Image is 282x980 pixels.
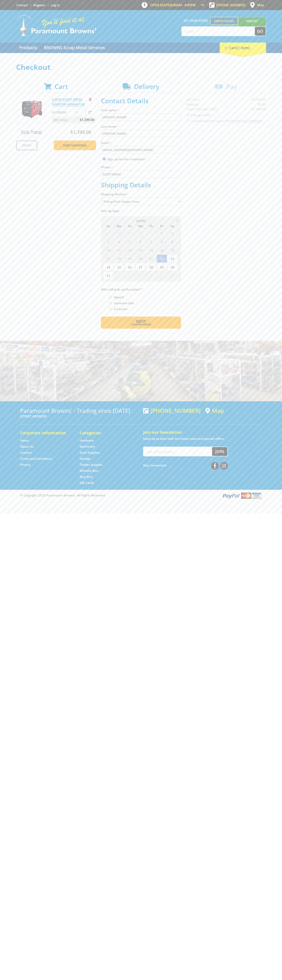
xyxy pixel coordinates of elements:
[114,254,124,263] span: 18
[16,141,37,150] a: Print
[150,3,196,7] span: OPEN [DATE]
[20,438,29,443] a: Go to the Home page
[236,45,250,50] span: (1 item)
[136,319,146,324] span: Next
[114,246,124,254] span: 11
[222,492,262,499] img: PayPal, Mastercard, Visa accepted
[20,407,139,414] h3: Paramount Browns' - Trading since [DATE]
[182,27,255,36] input: Search
[80,450,100,455] a: Go to the Steel Supplies page
[125,271,135,279] span: 2
[157,238,167,246] span: 8
[157,263,167,271] span: 29
[255,27,266,36] button: Go
[16,63,266,71] h1: Checkout
[101,108,181,113] label: First name
[16,43,40,53] a: Go to the Products page
[101,114,181,121] input: Please enter your first name.
[135,271,146,279] span: 3
[167,254,178,263] span: 23
[210,17,238,25] a: Gepps Cross
[109,302,112,304] input: Please select who will pick up the order.
[101,171,181,178] input: Please enter your telephone number.
[101,192,181,197] label: Shipping Method
[146,263,156,271] span: 28
[101,146,181,153] input: Please enter your email address.
[16,3,28,7] a: Go to the Contact page
[110,323,172,326] span: Confirm order
[135,223,146,229] span: We
[54,141,96,150] a: Keep Shopping
[55,82,68,91] span: Cart
[101,97,181,105] h2: Contact Details
[157,223,167,229] span: Fr
[101,124,181,129] label: Last name
[107,157,145,161] label: Sign up for the newsletter
[136,219,146,223] span: [DATE]
[143,460,228,470] div: Stay Connected
[101,209,181,213] label: Pick Up Date
[80,457,91,461] a: Go to the Storage page
[205,407,224,414] a: View a map of Gepps Cross location
[101,130,181,137] input: Please enter your last name.
[125,246,135,254] span: 12
[20,97,44,121] img: 6.0KW SILENT SERIES INVERTER GENERATOR
[101,165,181,170] label: Phone
[80,438,94,443] a: Go to the Hardware page
[109,296,112,298] input: Please select who will pick up the order.
[80,444,95,449] a: Go to the Machinery page
[16,492,266,499] div: ® Copyright 2025 Paramount Browns'. All Rights Reserved.
[109,308,112,310] input: Please select who will pick up the order.
[167,271,178,279] span: 6
[114,223,124,229] span: Mo
[16,14,97,36] img: Paramount Browns'
[135,263,146,271] span: 27
[101,317,181,329] button: Next Confirm order
[167,229,178,237] span: 2
[41,43,108,53] a: Go to the BROWNS Scrap Metal Services page
[101,181,181,189] h2: Shipping Details
[144,447,212,456] input: Your email address
[103,223,113,229] span: Su
[101,198,181,205] select: Please select a shipping method.
[89,97,92,101] a: Remove from cart
[103,271,113,279] span: 31
[220,43,266,53] div: Cart
[167,246,178,254] span: 16
[125,223,135,229] span: Tu
[20,450,32,455] a: Go to the Contact page
[103,238,113,246] span: 3
[238,17,266,32] a: Mount [PERSON_NAME]
[125,229,135,237] span: 29
[20,430,72,436] h5: Corporate Information
[52,97,85,106] a: 6.0KW SILENT SERIES INVERTER GENERATOR
[101,140,181,145] label: Email
[20,457,52,461] a: Go to the Terms and Conditions page
[146,246,156,254] span: 14
[125,263,135,271] span: 26
[157,271,167,279] span: 5
[112,294,125,301] label: Myself
[146,271,156,279] span: 4
[114,238,124,246] span: 4
[21,129,42,135] span: Sub Total
[170,3,196,7] span: 8:00am - 4:00pm
[134,82,159,91] span: Delivery
[103,254,113,263] span: 17
[212,447,227,456] button: Join
[167,238,178,246] span: 9
[52,110,74,115] p: $1,399.00
[70,129,91,135] span: $1,399.00
[112,300,135,307] label: Someone Else
[125,238,135,246] span: 5
[143,407,201,414] div: [PHONE_NUMBER]
[80,475,93,479] a: Go to the Skip Bins page
[33,3,45,7] a: Go to the registration page
[114,263,124,271] span: 25
[135,238,146,246] span: 6
[20,444,33,449] a: Go to the About Us page
[103,263,113,271] span: 24
[80,117,94,123] span: $1,399.00
[157,246,167,254] span: 15
[114,229,124,237] span: 28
